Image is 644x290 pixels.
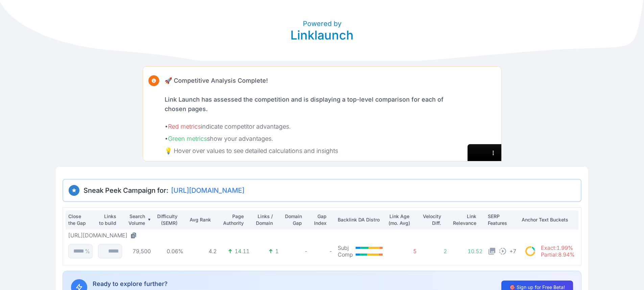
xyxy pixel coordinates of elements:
[422,213,441,227] p: Velocity Diff.
[165,146,446,156] p: 💡 Hover over values to see detailed calculations and insights
[68,232,140,239] button: [URL][DOMAIN_NAME]
[452,248,482,255] p: 10.52
[509,247,516,255] span: + 7
[388,248,416,255] p: 5
[165,122,446,131] p: • indicate competitor advantages.
[85,248,90,255] p: %
[222,213,244,227] p: Page Authority
[235,248,249,255] p: 14.11
[422,248,447,255] p: 2
[452,213,476,227] p: Link Relevance
[290,19,354,28] p: Powered by
[290,28,354,42] p: Linklaunch
[541,251,575,258] p: Partial : 8.94%
[165,76,268,85] p: 🚀 Competitive Analysis Complete!
[255,213,273,227] p: Links / Domain
[338,216,383,223] p: Backlink DA Distro
[165,95,446,114] p: Link Launch has assessed the competition and is displaying a top-level comparison for each of cho...
[156,213,177,227] p: Difficulty (SEMR)
[284,213,302,227] p: Domain Gap
[98,213,116,227] p: Links to build
[488,213,516,227] p: SERP Features
[171,186,244,195] span: [URL][DOMAIN_NAME]
[541,244,575,251] p: Exact : 1.99%
[127,213,145,227] p: Search Volume
[313,213,327,227] p: Gap Index
[522,216,576,223] p: Anchor Text Buckets
[338,244,353,251] p: Subj
[156,248,183,255] p: 0.06%
[68,213,87,227] p: Close the Gap
[284,248,308,255] p: -
[313,248,332,255] p: -
[93,279,195,289] p: Ready to explore further?
[165,134,446,143] p: • show your advantages.
[189,216,211,223] p: Avg Rank
[388,213,411,227] p: Link Age (mo. Avg)
[168,135,207,142] span: Green metrics
[189,248,217,255] p: 4.2
[275,248,279,255] p: 1
[69,185,575,196] h3: Sneak Peek Campaign for:
[127,248,151,255] p: 79,500
[338,251,353,258] p: Comp
[168,123,201,130] span: Red metrics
